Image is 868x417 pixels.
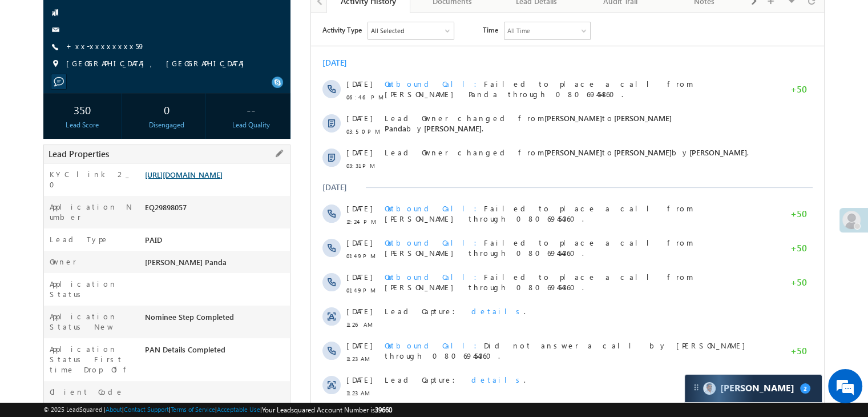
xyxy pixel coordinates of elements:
div: -- [215,99,287,120]
div: [DATE] [11,169,49,179]
div: carter-dragCarter[PERSON_NAME]2 [684,374,822,403]
span: [PERSON_NAME] [303,134,361,144]
span: Lead Owner changed from to by . [74,134,438,144]
span: [DATE] [35,134,61,145]
label: Lead Type [50,234,109,244]
span: 11:26 AM [35,306,70,316]
span: [PERSON_NAME] [233,100,291,110]
span: 03:31 PM [35,147,70,158]
span: Outbound Call [74,327,173,337]
span: [PERSON_NAME] [113,110,171,120]
span: 01:49 PM [35,238,70,248]
label: Application Number [50,202,133,222]
span: [PERSON_NAME] [233,134,291,144]
span: 11:23 AM [35,340,70,351]
span: Outbound Call [74,190,173,200]
div: All Selected [60,13,93,23]
span: [DATE] [35,100,61,110]
span: [DATE] [35,327,61,338]
span: Lead Capture: [74,362,151,371]
span: Failed to place a call from [PERSON_NAME] through 08069454360. [74,190,382,210]
span: details [160,362,213,371]
span: 12:24 PM [35,203,70,214]
div: Lead Quality [215,120,287,130]
span: details [160,396,213,406]
span: +50 [479,195,496,209]
img: Carter [703,382,716,395]
div: All Selected [57,9,143,26]
span: +50 [479,264,496,278]
span: Lead Capture: [74,396,151,406]
span: [DATE] [35,66,61,76]
span: Outbound Call [74,259,173,268]
a: About [106,406,122,413]
span: Failed to place a call from [PERSON_NAME] through 08069454360. [74,224,382,244]
span: details [160,293,213,303]
span: [DATE] [35,190,61,201]
div: Nominee Step Completed [142,311,290,327]
a: [URL][DOMAIN_NAME] [145,170,223,179]
a: +xx-xxxxxxxx59 [66,41,145,51]
span: Your Leadsquared Account Number is [262,406,392,414]
span: [DATE] [35,224,61,235]
span: Carter [720,383,794,394]
div: . [74,362,450,372]
span: 03:50 PM [35,113,70,123]
span: Did not answer a call by [PERSON_NAME] through 08069454360. [74,327,440,347]
label: Application Status [50,279,133,299]
span: +50 [479,71,496,85]
div: PAN Details Completed [142,344,290,360]
span: [DATE] [35,362,61,372]
a: Acceptable Use [217,406,260,413]
span: Failed to place a call from [PERSON_NAME] Panda through 08069454360. [74,66,382,86]
a: Terms of Service [171,406,215,413]
span: [PERSON_NAME] Panda [74,100,361,120]
span: 06:46 PM [35,79,70,89]
span: Lead Owner changed from to by . [74,100,361,120]
div: 350 [46,99,118,120]
div: . [74,293,450,303]
div: [DATE] [11,45,49,55]
span: 39660 [375,406,392,414]
label: Client Code [50,387,124,397]
span: +50 [479,230,496,243]
div: 0 [131,99,203,120]
div: PAID [142,234,290,250]
span: Failed to place a call from [PERSON_NAME] through 08069454360. [74,259,382,279]
div: Lead Score [46,120,118,130]
span: Outbound Call [74,224,173,234]
span: [GEOGRAPHIC_DATA], [GEOGRAPHIC_DATA] [66,58,250,70]
div: Disengaged [131,120,203,130]
div: EQ29898057 [142,202,290,218]
img: carter-drag [692,383,701,392]
label: Owner [50,256,76,267]
span: [PERSON_NAME] [378,134,436,144]
a: Contact Support [124,406,169,413]
label: Application Status First time Drop Off [50,344,133,375]
span: [DATE] [35,396,61,406]
span: Time [172,9,187,26]
span: Lead Capture: [74,293,151,303]
span: Activity Type [11,9,51,26]
label: Application Status New [50,311,133,332]
label: KYC link 2_0 [50,169,133,190]
div: All Time [196,13,219,23]
div: . [74,396,450,406]
span: [DATE] [35,293,61,303]
span: Lead Properties [49,148,109,159]
span: Outbound Call [74,66,173,75]
span: [DATE] [35,259,61,269]
span: +50 [479,332,496,346]
span: © 2025 LeadSquared | | | | | [43,404,392,415]
span: 11:23 AM [35,375,70,385]
span: 01:49 PM [35,272,70,282]
span: [PERSON_NAME] Panda [145,257,227,267]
